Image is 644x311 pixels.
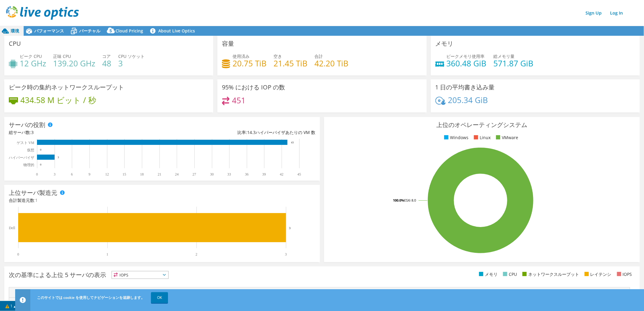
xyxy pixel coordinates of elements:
span: ピークメモリ使用率 [447,53,485,59]
span: 環境 [11,28,19,34]
h3: CPU [9,40,21,47]
span: 3 [31,129,34,135]
h3: 容量 [222,40,234,47]
text: 2 [196,252,197,256]
text: 物理的 [23,163,34,167]
h3: サーバの役割 [9,122,45,128]
text: 9 [89,172,90,176]
span: CPU ソケット [118,53,145,59]
span: Cloud Pricing [116,28,143,34]
img: live_optics_svg.svg [6,6,79,20]
text: 12 [105,172,109,176]
span: 空き [273,53,282,59]
span: ピーク CPU [20,53,42,59]
tspan: 100.0% [393,198,404,202]
li: IOPS [615,271,632,278]
h3: ピーク時の集約ネットワークスループット [9,84,124,91]
span: バーチャル [79,28,100,34]
text: 45 [297,172,301,176]
h4: 12 GHz [20,60,46,67]
h3: メモリ [435,40,454,47]
a: 1 [1,302,20,310]
span: IOPS [112,271,168,279]
li: メモリ [478,271,498,278]
li: CPU [501,271,517,278]
li: Linux [472,134,491,141]
h3: 1 日の平均書き込み量 [435,84,495,91]
li: Windows [443,134,468,141]
text: 0 [40,148,42,151]
text: 0 [36,172,38,176]
span: コア [102,53,111,59]
text: 1 [106,252,108,256]
text: 3 [58,156,59,159]
span: 総メモリ量 [494,53,515,59]
li: VMware [495,134,518,141]
h4: 360.48 GiB [447,60,487,67]
div: 総サーバ数: [9,129,162,136]
h3: 95% における IOP の数 [222,84,285,91]
text: 42 [280,172,283,176]
text: ハイパーバイザ [8,155,34,160]
h4: 21.45 TiB [273,60,307,67]
h4: 48 [102,60,111,67]
span: 使用済み [233,53,250,59]
text: 3 [285,252,287,256]
span: 14.3 [247,129,256,135]
a: About Live Optics [148,26,200,36]
text: 21 [158,172,161,176]
h4: 139.20 GHz [53,60,95,67]
text: ゲスト VM [17,141,35,145]
text: 仮想 [27,148,34,152]
a: Log In [607,8,626,17]
span: 正味 CPU [53,53,71,59]
text: 27 [193,172,196,176]
h3: 上位のオペレーティングシステム [329,122,635,128]
text: 33 [227,172,231,176]
h4: 20.75 TiB [233,60,267,67]
a: Sign Up [582,8,605,17]
text: 36 [245,172,249,176]
text: 30 [210,172,214,176]
text: 6 [71,172,73,176]
text: Dell [9,226,15,230]
h3: 上位サーバ製造元 [9,189,57,196]
span: パフォーマンス [34,28,64,34]
span: 1 [35,197,38,203]
text: 3 [289,226,291,230]
h4: 42.20 TiB [314,60,348,67]
text: 43 [291,141,294,144]
div: 比率: ハイパーバイザあたりの VM 数 [162,129,315,136]
text: 39 [262,172,266,176]
h4: 合計製造元数: [9,197,315,204]
text: 18 [140,172,144,176]
h4: 205.34 GiB [448,97,488,103]
h4: 451 [232,97,246,104]
tspan: ESXi 8.0 [404,198,416,202]
li: レイテンシ [583,271,612,278]
h4: 434.58 M ビット / 秒 [20,97,96,103]
text: 24 [175,172,179,176]
a: OK [151,292,168,303]
h4: 3 [118,60,145,67]
text: 15 [122,172,126,176]
li: ネットワークスループット [521,271,579,278]
text: 0 [17,252,19,256]
span: このサイトでは cookie を使用してナビゲーションを追跡します。 [37,295,145,300]
h4: 571.87 GiB [494,60,534,67]
span: 合計 [314,53,323,59]
text: 3 [54,172,55,176]
text: 0 [40,163,42,166]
